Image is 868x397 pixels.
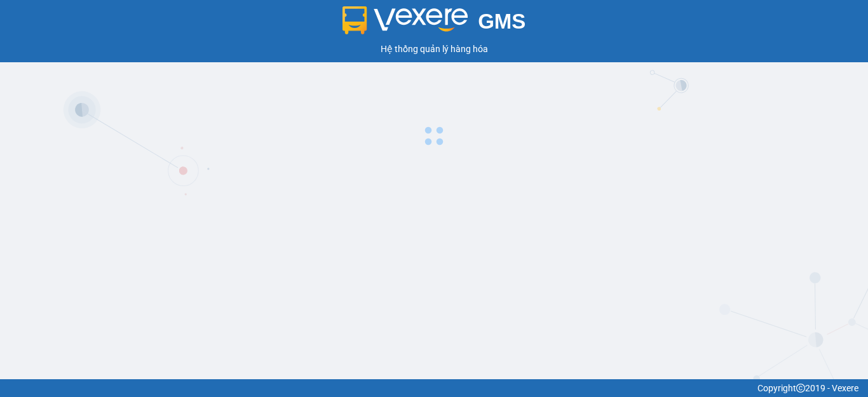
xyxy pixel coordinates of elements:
span: GMS [478,10,526,33]
div: Hệ thống quản lý hàng hóa [3,42,865,56]
img: logo 2 [342,6,468,34]
div: Copyright 2019 - Vexere [10,381,858,395]
a: GMS [342,19,526,29]
span: copyright [796,384,805,393]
